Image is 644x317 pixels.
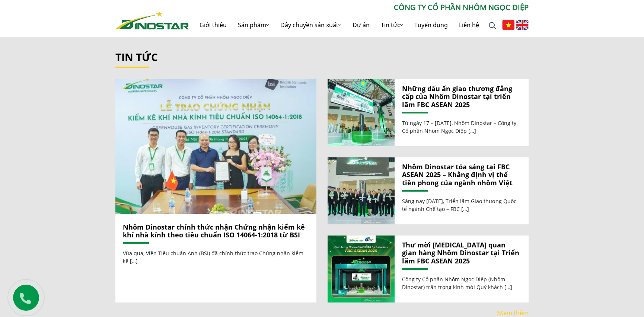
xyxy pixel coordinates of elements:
p: Vừa qua, Viện Tiêu chuẩn Anh (BSI) đã chính thức trao Chứng nhận kiểm kê […] [123,249,309,265]
p: Từ ngày 17 – [DATE], Nhôm Dinostar – Công ty Cổ phần Nhôm Ngọc Diệp […] [402,119,521,135]
img: Nhôm Dinostar chính thức nhận Chứng nhận kiểm kê khí nhà kính theo tiêu chuẩn ISO 14064-1:2018 từ... [108,74,323,218]
img: Tiếng Việt [502,20,514,30]
a: Nhôm Dinostar [115,9,189,29]
a: Liên hệ [453,13,485,37]
a: Xem thêm [495,309,529,317]
a: Tin tức [375,13,409,37]
img: Nhôm Dinostar [115,11,189,29]
a: Sản phẩm [232,13,275,37]
a: Nhôm Dinostar chính thức nhận Chứng nhận kiểm kê khí nhà kính theo tiêu chuẩn ISO 14064-1:2018 từ... [115,79,316,214]
img: Nhôm Dinostar tỏa sáng tại FBC ASEAN 2025 – Khẳng định vị thế tiên phong của ngành nhôm Việt [328,157,395,224]
img: Thư mời tham quan gian hàng Nhôm Dinostar tại Triển lãm FBC ASEAN 2025 [328,236,395,302]
a: Dự án [347,13,375,37]
a: Dây chuyền sản xuất [275,13,347,37]
a: Giới thiệu [194,13,232,37]
img: Những dấu ấn giao thương đẳng cấp của Nhôm Dinostar tại triển lãm FBC ASEAN 2025 [328,79,395,146]
a: Tin tức [115,50,158,64]
a: Những dấu ấn giao thương đẳng cấp của Nhôm Dinostar tại triển lãm FBC ASEAN 2025 [402,85,521,109]
img: search [489,22,496,29]
a: Nhôm Dinostar chính thức nhận Chứng nhận kiểm kê khí nhà kính theo tiêu chuẩn ISO 14064-1:2018 từ... [123,222,305,240]
a: Thư mời [MEDICAL_DATA] quan gian hàng Nhôm Dinostar tại Triển lãm FBC ASEAN 2025 [402,241,521,265]
a: Nhôm Dinostar tỏa sáng tại FBC ASEAN 2025 – Khẳng định vị thế tiên phong của ngành nhôm Việt [402,163,521,187]
p: Sáng nay [DATE], Triển lãm Giao thương Quốc tế ngành Chế tạo – FBC […] [402,197,521,213]
a: Tuyển dụng [409,13,453,37]
p: CÔNG TY CỔ PHẦN NHÔM NGỌC DIỆP [189,2,529,13]
p: Công ty Cổ phần Nhôm Ngọc Diệp (Nhôm Dinostar) trân trọng kính mời Quý khách […] [402,275,521,291]
img: English [516,20,529,30]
